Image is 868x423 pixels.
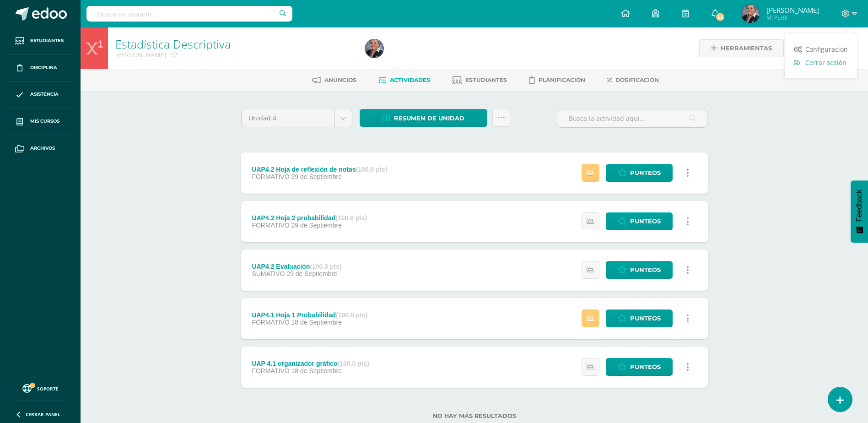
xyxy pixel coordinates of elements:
[7,27,73,54] a: Estudiantes
[630,261,661,278] span: Punteos
[30,37,64,44] span: Estudiantes
[291,222,342,229] span: 29 de Septiembre
[606,309,673,327] a: Punteos
[30,118,59,125] span: Mis cursos
[26,411,60,418] span: Cerrar panel
[615,76,659,83] span: Dosificación
[606,212,673,230] a: Punteos
[766,5,819,15] span: [PERSON_NAME]
[699,39,784,57] a: Herramientas
[805,58,846,67] span: Cerrar sesión
[252,214,367,222] div: UAP4.2 Hoja 2 probabilidad
[242,109,352,127] a: Unidad 4
[539,76,585,83] span: Planificación
[252,173,289,180] span: FORMATIVO
[252,166,387,173] div: UAP4.2 Hoja de reflexión de notas
[394,110,464,127] span: Resumen de unidad
[630,164,661,181] span: Punteos
[805,45,848,54] span: Configuración
[365,39,383,58] img: 7f0a1b19c3ee77ae0c5d23881bd2b77a.png
[286,270,337,277] span: 29 de Septiembre
[115,36,231,52] a: Estadística Descriptiva
[606,261,673,279] a: Punteos
[630,213,661,230] span: Punteos
[452,73,507,87] a: Estudiantes
[529,73,585,87] a: Planificación
[855,190,863,222] span: Feedback
[252,311,367,319] div: UAP4.1 Hoja 1 Probabilidad
[851,180,868,243] button: Feedback - Mostrar encuesta
[721,40,772,57] span: Herramientas
[252,360,369,367] div: UAP 4.1 organizador gráfico
[241,412,708,419] label: No hay más resultados
[336,311,367,319] strong: (100.0 pts)
[252,319,289,326] span: FORMATIVO
[465,76,507,83] span: Estudiantes
[715,12,725,22] span: 52
[630,358,661,375] span: Punteos
[312,73,356,87] a: Anuncios
[115,50,354,59] div: Quinto Bachillerato 'D'
[606,164,673,182] a: Punteos
[7,54,73,81] a: Disciplina
[252,222,289,229] span: FORMATIVO
[606,358,673,376] a: Punteos
[291,367,342,374] span: 18 de Septiembre
[252,263,341,270] div: UAP4.2 Evaluación
[324,76,356,83] span: Anuncios
[378,73,430,87] a: Actividades
[86,6,292,22] input: Busca un usuario...
[390,76,430,83] span: Actividades
[7,81,73,108] a: Asistencia
[115,38,354,50] h1: Estadística Descriptiva
[741,5,760,23] img: 7f0a1b19c3ee77ae0c5d23881bd2b77a.png
[785,43,857,56] a: Configuración
[766,14,819,22] span: Mi Perfil
[248,109,328,127] span: Unidad 4
[557,109,707,127] input: Busca la actividad aquí...
[291,319,342,326] span: 18 de Septiembre
[607,73,659,87] a: Dosificación
[360,109,487,127] a: Resumen de unidad
[252,270,285,277] span: SUMATIVO
[7,108,73,135] a: Mis cursos
[252,367,289,374] span: FORMATIVO
[30,91,59,98] span: Asistencia
[338,360,369,367] strong: (100.0 pts)
[310,263,341,270] strong: (100.0 pts)
[291,173,342,180] span: 29 de Septiembre
[11,382,70,394] a: Soporte
[785,56,857,69] a: Cerrar sesión
[630,310,661,327] span: Punteos
[37,385,59,392] span: Soporte
[335,214,367,222] strong: (100.0 pts)
[30,64,57,71] span: Disciplina
[356,166,388,173] strong: (100.0 pts)
[7,135,73,162] a: Archivos
[30,145,55,152] span: Archivos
